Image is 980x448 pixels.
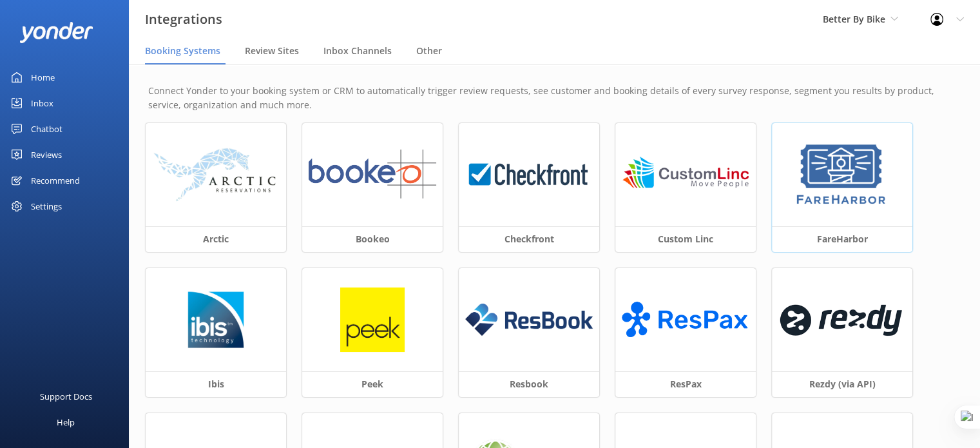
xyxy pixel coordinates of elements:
[19,22,93,43] img: yonder-white-logo.png
[145,44,220,57] span: Booking Systems
[146,226,286,252] h3: Arctic
[465,304,593,336] img: resbook_logo.png
[302,226,443,252] h3: Bookeo
[465,150,593,199] img: 1624323426..png
[459,371,599,397] h3: Resbook
[31,90,53,116] div: Inbox
[57,409,75,435] div: Help
[145,9,222,30] h3: Integrations
[772,371,912,397] h3: Rezdy (via API)
[823,13,885,25] span: Better By Bike
[340,287,405,352] img: peek_logo.png
[148,84,961,113] p: Connect Yonder to your booking system or CRM to automatically trigger review requests, see custom...
[31,168,80,193] div: Recommend
[31,116,62,142] div: Chatbot
[31,193,62,219] div: Settings
[309,150,436,199] img: 1624324865..png
[622,150,749,199] img: 1624324618..png
[152,147,280,202] img: arctic_logo.png
[302,371,443,397] h3: Peek
[778,292,906,347] img: 1624324453..png
[416,44,442,57] span: Other
[40,384,92,409] div: Support Docs
[615,371,756,397] h3: ResPax
[31,142,62,168] div: Reviews
[323,44,392,57] span: Inbox Channels
[184,287,248,352] img: 1629776749..png
[146,371,286,397] h3: Ibis
[772,226,912,252] h3: FareHarbor
[459,226,599,252] h3: Checkfront
[245,44,299,57] span: Review Sites
[615,226,756,252] h3: Custom Linc
[31,64,55,90] div: Home
[622,295,749,344] img: ResPax
[793,142,890,207] img: 1629843345..png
